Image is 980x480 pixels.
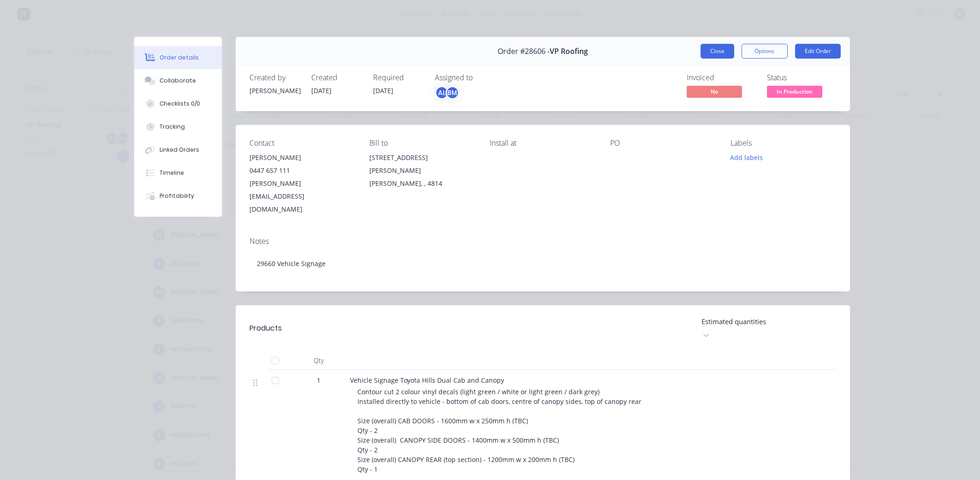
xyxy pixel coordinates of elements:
div: Tracking [160,123,185,131]
span: Contour cut 2 colour vinyl decals (light green / white or light green / dark grey) Installed dire... [357,387,641,474]
div: [PERSON_NAME]0447 657 111[PERSON_NAME][EMAIL_ADDRESS][DOMAIN_NAME] [249,151,355,216]
div: Linked Orders [160,146,199,154]
button: ALBM [435,86,459,100]
span: VP Roofing [550,47,588,56]
div: BM [445,86,459,100]
div: [PERSON_NAME], , 4814 [369,177,475,190]
div: [STREET_ADDRESS][PERSON_NAME] [369,151,475,177]
div: Status [767,73,836,82]
div: [PERSON_NAME][EMAIL_ADDRESS][DOMAIN_NAME] [249,177,355,216]
button: Linked Orders [134,138,222,161]
div: Qty [291,351,346,370]
div: Notes [249,237,836,246]
button: Checklists 0/0 [134,92,222,115]
span: In Production [767,86,822,97]
div: Install at [490,139,595,148]
div: [PERSON_NAME] [249,151,355,164]
button: Order details [134,46,222,69]
div: Labels [731,139,836,148]
span: No [687,86,742,97]
div: [STREET_ADDRESS][PERSON_NAME][PERSON_NAME], , 4814 [369,151,475,190]
div: 0447 657 111 [249,164,355,177]
span: Order #28606 - [498,47,550,56]
span: 1 [317,375,321,385]
div: Products [249,323,282,334]
div: Bill to [369,139,475,148]
div: [PERSON_NAME] [249,86,300,95]
div: Checklists 0/0 [160,100,200,108]
button: Options [742,44,788,59]
div: Profitability [160,192,194,200]
div: Timeline [160,169,184,177]
span: [DATE] [311,86,332,95]
div: AL [435,86,449,100]
button: Collaborate [134,69,222,92]
div: Order details [160,53,199,62]
button: In Production [767,86,822,100]
div: Required [373,73,424,82]
button: Add labels [725,151,768,164]
span: Vehicle Signage Toyota Hills Dual Cab and Canopy [350,376,504,385]
div: 29660 Vehicle Signage [249,249,836,278]
button: Tracking [134,115,222,138]
div: Collaborate [160,77,196,85]
div: Contact [249,139,355,148]
div: Created [311,73,362,82]
div: Created by [249,73,300,82]
div: Invoiced [687,73,756,82]
button: Timeline [134,161,222,184]
button: Profitability [134,184,222,207]
div: Assigned to [435,73,527,82]
button: Close [701,44,734,59]
span: [DATE] [373,86,393,95]
button: Edit Order [795,44,841,59]
div: PO [610,139,716,148]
